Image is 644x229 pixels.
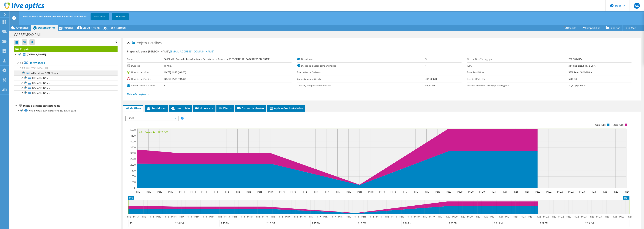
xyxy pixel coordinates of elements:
[425,64,427,67] b: 1
[452,215,458,218] text: 14:20
[168,190,174,193] text: 14:13
[254,215,260,218] text: 14:15
[194,215,199,218] text: 14:14
[528,215,533,218] text: 14:21
[14,75,118,80] a: [DOMAIN_NAME]
[148,215,154,218] text: 14:13
[179,190,185,193] text: 14:14
[156,215,162,218] text: 14:13
[474,215,480,218] text: 14:20
[613,124,624,126] text: Read IOPS
[164,77,186,81] b: [DATE] 14:24 (-04:00)
[425,77,437,81] b: 484,00 GiB
[634,3,640,9] span: WS
[334,190,340,193] text: 14:17
[130,157,136,161] text: 2500
[125,215,131,218] text: 14:13
[436,215,442,218] text: 14:19
[163,215,169,218] text: 14:13
[14,46,118,52] a: Projeto
[279,190,285,193] text: 14:16
[603,215,609,218] text: 14:23
[467,84,569,88] label: Maxima Network Throughput Agregada
[64,26,73,29] span: Virtual
[619,215,625,218] text: 14:23
[130,134,136,137] text: 4500
[391,215,397,218] text: 14:18
[190,190,196,193] text: 14:14
[247,215,253,218] text: 14:15
[490,215,496,218] text: 14:21
[622,25,639,31] a: Mais
[361,215,366,218] text: 14:18
[38,26,55,29] span: Desempenho
[610,4,614,7] svg: \n
[127,84,164,88] label: Server físicos e virtuais
[623,190,629,193] text: 14:24
[501,190,507,193] text: 14:21
[179,215,184,218] text: 14:14
[127,50,148,53] label: Preparado para:
[566,215,571,218] text: 14:22
[368,215,374,218] text: 14:18
[14,85,118,90] a: [DOMAIN_NAME]
[130,163,136,166] text: 2000
[399,215,404,218] text: 14:19
[312,190,318,193] text: 14:17
[421,215,427,218] text: 14:19
[479,190,485,193] text: 14:20
[535,215,541,218] text: 14:22
[130,151,136,155] text: 3000
[297,77,425,81] label: Capacity local utilizada
[535,190,540,193] text: 14:22
[406,215,412,218] text: 14:19
[145,190,151,193] text: 14:13
[212,190,218,193] text: 14:14
[128,116,176,121] span: IOPS
[523,190,529,193] text: 14:21
[132,181,136,184] text: 500
[557,190,563,193] text: 14:22
[133,215,139,218] text: 14:13
[482,215,488,218] text: 14:20
[148,41,162,45] span: Detalhes
[164,71,186,74] b: [DATE] 14:13 (-04:00)
[14,61,118,66] a: Hipervisores
[468,190,474,193] text: 14:20
[307,215,313,218] text: 14:17
[127,57,164,61] label: Conta
[292,215,298,218] text: 14:16
[245,190,251,193] text: 14:15
[383,215,389,218] text: 14:18
[376,215,382,218] text: 14:18
[201,190,207,193] text: 14:14
[277,215,283,218] text: 14:16
[603,25,623,31] a: Exportar
[218,106,232,110] span: Discos
[569,84,586,87] b: 10,51 gigabits/s
[323,215,329,218] text: 14:17
[130,175,136,178] text: 1000
[130,128,136,131] text: 5000
[512,190,518,193] text: 14:21
[14,81,118,85] a: [DOMAIN_NAME]
[234,190,240,193] text: 14:15
[127,77,164,81] label: Horário de término
[147,106,166,110] span: Servidores
[132,41,147,45] span: Projeto
[268,190,274,193] text: 14:16
[16,26,28,29] span: Ambiente
[467,57,569,61] label: Pico de Disk Throughput
[216,215,222,218] text: 14:15
[379,190,385,193] text: 14:18
[257,190,262,193] text: 14:15
[164,58,270,61] b: CASSEMS - Caixa de Assistência aos Servidores do Estado de [GEOGRAPHIC_DATA][PERSON_NAME]
[315,215,321,218] text: 14:17
[157,190,162,193] text: 14:13
[27,53,46,56] b: [DOMAIN_NAME]
[285,215,291,218] text: 14:16
[164,64,172,67] b: 11 min.
[23,15,87,18] span: Você alterou a lista de nós incluídos na análise. Recalcular?
[130,169,136,172] text: 1500
[323,190,329,193] text: 14:17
